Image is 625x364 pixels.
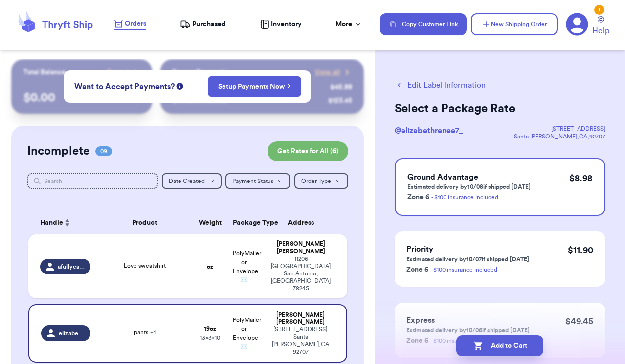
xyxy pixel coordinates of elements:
[95,146,112,156] span: 09
[514,125,605,133] div: [STREET_ADDRESS]
[74,81,175,92] span: Want to Accept Payments?
[96,211,192,234] th: Product
[58,263,85,271] span: afullyearcollections
[592,25,609,37] span: Help
[172,67,227,77] p: Recent Payments
[227,211,261,234] th: Package Type
[107,67,140,77] a: Payout
[125,19,146,29] span: Orders
[406,317,435,324] span: Express
[63,217,71,228] button: Sort ascending
[267,240,335,255] div: [PERSON_NAME] [PERSON_NAME]
[315,67,352,77] a: View all
[232,178,273,184] span: Payment Status
[169,178,205,184] span: Date Created
[267,326,334,356] div: [STREET_ADDRESS] Santa [PERSON_NAME] , CA 92707
[233,250,261,283] span: PolyMailer or Envelope ✉️
[225,173,290,189] button: Payment Status
[407,194,429,201] span: Zone 6
[407,173,478,181] span: Ground Advantage
[204,326,216,332] strong: 19 oz
[134,329,156,335] span: pants
[395,127,463,135] span: @ elizabethrenee7_
[23,90,140,106] p: $ 0.00
[27,173,158,189] input: Search
[431,194,498,200] a: - $100 insurance included
[328,96,352,106] div: $ 123.45
[395,101,605,117] h2: Select a Package Rate
[594,5,604,15] div: 1
[380,13,467,35] button: Copy Customer Link
[566,13,588,36] a: 1
[514,133,605,140] div: Santa [PERSON_NAME] , CA , 92707
[456,335,543,356] button: Add to Cart
[592,16,609,37] a: Help
[406,326,530,334] p: Estimated delivery by 10/06 if shipped [DATE]
[406,245,433,253] span: Priority
[430,267,497,273] a: - $100 insurance included
[407,183,531,191] p: Estimated delivery by 10/08 if shipped [DATE]
[301,178,331,184] span: Order Type
[569,171,592,185] p: $ 8.98
[261,211,347,234] th: Address
[267,255,335,292] div: 11206 [GEOGRAPHIC_DATA] San Antonio , [GEOGRAPHIC_DATA] 78245
[335,19,362,29] div: More
[193,211,227,234] th: Weight
[395,79,486,91] button: Edit Label Information
[200,335,220,341] span: 13 x 3 x 10
[267,311,334,326] div: [PERSON_NAME] [PERSON_NAME]
[180,19,226,29] a: Purchased
[208,76,301,97] button: Setup Payments Now
[294,173,348,189] button: Order Type
[114,19,146,30] a: Orders
[330,82,352,92] div: $ 45.99
[207,264,213,270] strong: oz
[406,255,529,263] p: Estimated delivery by 10/07 if shipped [DATE]
[406,266,428,273] span: Zone 6
[568,243,593,257] p: $ 11.90
[233,317,261,350] span: PolyMailer or Envelope ✉️
[150,329,156,335] span: + 1
[565,315,593,328] p: $ 49.45
[471,13,558,35] button: New Shipping Order
[27,143,89,159] h2: Incomplete
[271,19,302,29] span: Inventory
[124,263,166,269] span: Love sweatshirt
[59,329,85,337] span: elizabethrenee7_
[162,173,222,189] button: Date Created
[315,67,340,77] span: View all
[260,19,302,29] a: Inventory
[23,67,66,77] p: Total Balance
[268,141,348,161] button: Get Rates for All (6)
[40,218,63,228] span: Handle
[107,67,129,77] span: Payout
[192,19,226,29] span: Purchased
[218,82,291,91] a: Setup Payments Now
